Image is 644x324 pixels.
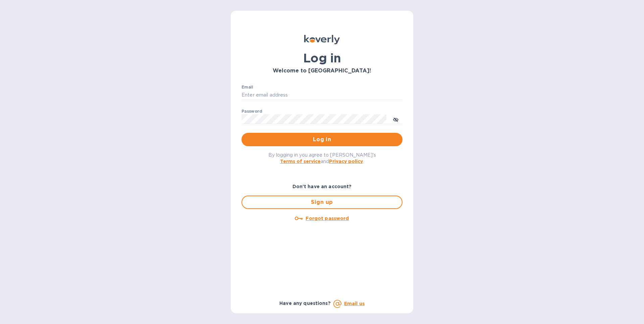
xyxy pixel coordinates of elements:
label: Email [241,85,253,89]
span: Log in [247,136,397,144]
a: Privacy policy [329,159,363,164]
button: Log in [241,133,402,146]
button: Sign up [241,196,402,209]
input: Enter email address [241,90,402,100]
h1: Log in [241,51,402,65]
h3: Welcome to [GEOGRAPHIC_DATA]! [241,68,402,74]
span: Sign up [248,198,396,206]
button: toggle password visibility [389,112,402,126]
a: Terms of service [280,159,321,164]
span: By logging in you agree to [PERSON_NAME]'s and . [268,152,376,164]
b: Have any questions? [279,301,331,306]
b: Don't have an account? [292,184,352,189]
img: Koverly [304,35,340,44]
a: Email us [344,301,365,306]
u: Forgot password [306,216,349,221]
label: Password [241,109,262,113]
